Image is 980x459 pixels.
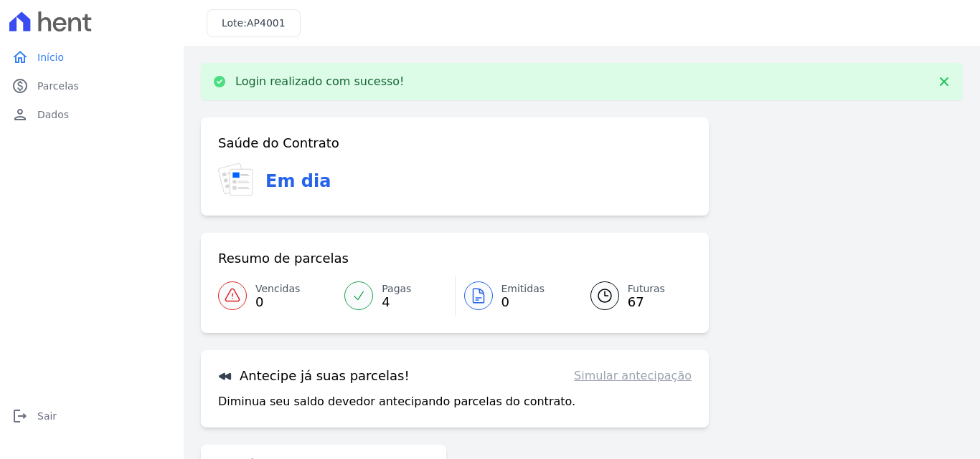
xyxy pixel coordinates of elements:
[11,407,29,425] i: logout
[11,49,29,66] i: home
[222,16,286,31] h3: Lote:
[11,77,29,95] i: paid
[255,296,300,308] span: 0
[336,276,454,316] a: Pagas 4
[218,250,349,267] h3: Resumo de parcelas
[11,106,29,123] i: person
[218,393,575,410] p: Diminua seu saldo devedor antecipando parcelas do contrato.
[218,135,339,152] h3: Saúde do Contrato
[218,367,410,385] h3: Antecipe já suas parcelas!
[37,50,64,64] span: Início
[501,281,545,296] span: Emitidas
[6,43,178,72] a: homeInício
[382,296,411,308] span: 4
[6,72,178,100] a: paidParcelas
[382,281,411,296] span: Pagas
[255,281,300,296] span: Vencidas
[574,367,692,385] a: Simular antecipação
[37,107,69,122] span: Dados
[235,74,405,89] p: Login realizado com sucesso!
[628,296,665,308] span: 67
[37,79,79,93] span: Parcelas
[628,281,665,296] span: Futuras
[247,17,286,29] span: AP4001
[573,276,692,316] a: Futuras 67
[6,100,178,129] a: personDados
[6,402,178,430] a: logoutSair
[265,168,331,194] h3: Em dia
[37,409,57,423] span: Sair
[218,276,336,316] a: Vencidas 0
[501,296,545,308] span: 0
[456,276,573,316] a: Emitidas 0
